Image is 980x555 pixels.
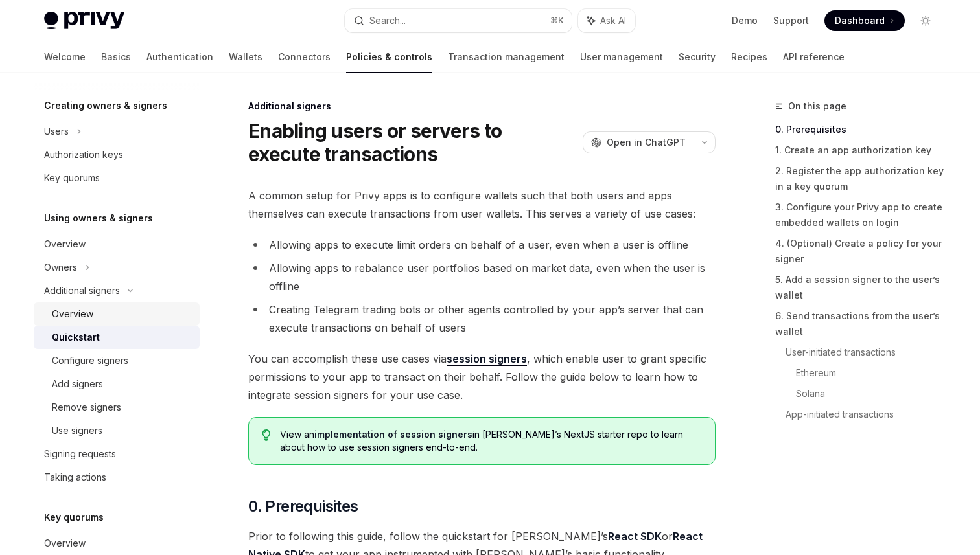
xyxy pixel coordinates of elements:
li: Allowing apps to execute limit orders on behalf of a user, even when a user is offline [248,236,716,254]
a: Connectors [278,41,331,73]
a: Solana [796,383,946,404]
div: Overview [44,536,86,551]
a: 2. Register the app authorization key in a key quorum [775,161,946,197]
img: light logo [44,12,124,30]
a: Welcome [44,41,86,73]
a: Signing requests [34,442,200,466]
a: Use signers [34,419,200,442]
a: 0. Prerequisites [775,119,946,140]
a: App-initiated transactions [786,404,946,425]
a: Dashboard [824,10,905,31]
a: Authentication [146,41,213,73]
a: Overview [34,302,200,326]
button: Toggle dark mode [915,10,936,31]
div: Add signers [52,376,103,392]
div: Key quorums [44,170,100,186]
svg: Tip [262,429,271,441]
div: Signing requests [44,446,116,462]
a: Authorization keys [34,143,200,166]
div: Additional signers [44,283,120,299]
a: Transaction management [448,41,565,73]
h1: Enabling users or servers to execute transactions [248,119,577,166]
a: 5. Add a session signer to the user’s wallet [775,269,946,306]
a: Quickstart [34,326,200,349]
h5: Creating owners & signers [44,98,167,113]
div: Owners [44,260,77,275]
div: Use signers [52,423,102,438]
span: View an in [PERSON_NAME]’s NextJS starter repo to learn about how to use session signers end-to-end. [280,428,702,454]
span: On this page [788,98,846,114]
a: Support [773,14,809,27]
div: Configure signers [52,353,128,368]
button: Search...⌘K [345,9,572,32]
div: Overview [52,306,93,322]
div: Additional signers [248,100,716,113]
a: session signers [447,352,527,366]
div: Authorization keys [44,147,123,163]
span: A common setup for Privy apps is to configure wallets such that both users and apps themselves ca... [248,187,716,223]
div: Remove signers [52,400,121,415]
a: Overview [34,232,200,256]
span: Dashboard [835,14,885,27]
span: You can accomplish these use cases via , which enable user to grant specific permissions to your ... [248,350,716,404]
a: Key quorums [34,166,200,190]
div: Quickstart [52,330,100,345]
a: Remove signers [34,396,200,419]
a: User-initiated transactions [786,342,946,363]
a: Basics [101,41,131,73]
span: Ask AI [600,14,626,27]
div: Users [44,124,69,139]
li: Creating Telegram trading bots or other agents controlled by your app’s server that can execute t... [248,300,716,337]
h5: Using owners & signers [44,210,153,226]
a: 1. Create an app authorization key [775,140,946,161]
a: Demo [732,14,758,27]
button: Ask AI [578,9,635,32]
span: ⌘ K [550,16,564,26]
a: 4. (Optional) Create a policy for your signer [775,233,946,269]
a: React SDK [608,530,662,543]
a: 6. Send transactions from the user’s wallet [775,306,946,342]
div: Taking actions [44,470,106,485]
a: Recipes [731,41,767,73]
a: API reference [783,41,845,73]
a: User management [580,41,663,73]
button: Open in ChatGPT [583,131,694,153]
a: implementation of session signers [314,429,472,440]
div: Search... [369,13,406,28]
div: Overview [44,236,86,252]
li: Allowing apps to rebalance user portfolios based on market data, even when the user is offline [248,259,716,295]
a: Add signers [34,372,200,396]
a: Ethereum [796,363,946,383]
a: Configure signers [34,349,200,372]
a: Overview [34,532,200,555]
h5: Key quorums [44,510,104,525]
a: Wallets [229,41,262,73]
a: Security [679,41,716,73]
span: Open in ChatGPT [607,136,686,149]
a: Policies & controls [346,41,432,73]
span: 0. Prerequisites [248,496,358,517]
a: 3. Configure your Privy app to create embedded wallets on login [775,197,946,233]
a: Taking actions [34,466,200,489]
